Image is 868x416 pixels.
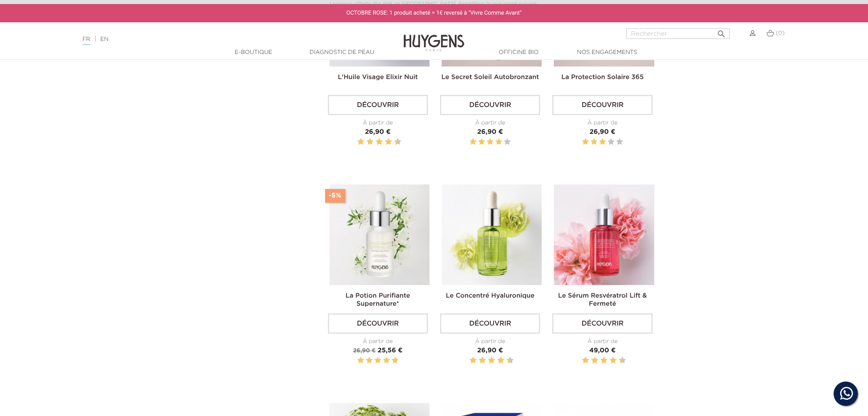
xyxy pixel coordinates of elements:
a: La Potion Purifiante Supernature* [346,293,410,307]
label: 2 [591,137,597,147]
label: 7 [383,137,385,147]
label: 3 [599,137,606,147]
span: 49,00 € [589,347,616,354]
label: 8 [387,137,391,147]
label: 3 [365,137,366,147]
label: 7 [496,356,497,366]
label: 2 [478,137,485,147]
a: Nos engagements [566,48,647,57]
label: 4 [481,356,485,366]
a: Découvrir [552,95,652,115]
a: Diagnostic de peau [301,48,382,57]
label: 6 [489,356,494,366]
input: Rechercher [626,28,730,39]
label: 1 [582,137,589,147]
label: 2 [359,137,363,147]
label: 7 [608,356,609,366]
span: 26,90 € [477,347,503,354]
span: 26,90 € [589,129,615,135]
label: 4 [608,137,614,147]
label: 2 [366,356,372,366]
label: 5 [391,356,398,366]
label: 5 [599,356,600,366]
div: À partir de [440,119,540,127]
a: Découvrir [440,313,540,334]
img: La Potion Purifiante... [330,184,430,285]
label: 1 [357,356,364,366]
div: À partir de [552,337,652,346]
a: La Protection Solaire 365 [561,74,644,81]
label: 1 [356,137,357,147]
label: 10 [396,137,400,147]
label: 5 [616,137,623,147]
label: 8 [611,356,615,366]
div: | [79,34,356,44]
label: 5 [374,137,375,147]
label: 9 [617,356,619,366]
label: 6 [602,356,606,366]
a: Découvrir [328,313,428,334]
img: Le Sérum Resvératrol Lift & Fermeté [554,184,654,285]
label: 3 [589,356,591,366]
label: 6 [377,137,381,147]
a: EN [100,36,108,42]
label: 2 [583,356,587,366]
label: 9 [393,137,394,147]
span: 25,56 € [378,347,403,354]
span: (0) [776,30,785,36]
i:  [717,27,726,36]
label: 3 [374,356,381,366]
div: À partir de [328,337,428,346]
a: Découvrir [552,313,652,334]
label: 9 [505,356,506,366]
label: 1 [470,137,476,147]
a: Le Sérum Resvératrol Lift & Fermeté [558,293,647,307]
div: À partir de [552,119,652,127]
a: Découvrir [328,95,428,115]
label: 4 [383,356,389,366]
label: 3 [477,356,479,366]
span: 26,90 € [365,129,391,135]
div: À partir de [440,337,540,346]
span: 26,90 € [477,129,503,135]
label: 3 [487,137,494,147]
label: 8 [499,356,503,366]
a: Le Concentré Hyaluronique [446,293,534,299]
label: 5 [504,137,511,147]
a: Officine Bio [478,48,559,57]
label: 4 [593,356,597,366]
label: 4 [368,137,372,147]
img: Huygens [404,21,464,53]
label: 5 [487,356,488,366]
span: -5% [325,189,345,203]
label: 2 [471,356,475,366]
img: Le Concentré Hyaluronique [442,184,542,285]
a: Le Secret Soleil Autobronzant [441,74,539,81]
label: 1 [468,356,469,366]
button:  [714,26,729,37]
label: 10 [620,356,624,366]
a: L'Huile Visage Elixir Nuit [338,74,418,81]
a: E-Boutique [213,48,294,57]
label: 1 [581,356,582,366]
div: À partir de [328,119,428,127]
a: FR [83,36,90,45]
label: 10 [508,356,512,366]
a: Découvrir [440,95,540,115]
label: 4 [496,137,502,147]
span: 26,90 € [353,348,376,354]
